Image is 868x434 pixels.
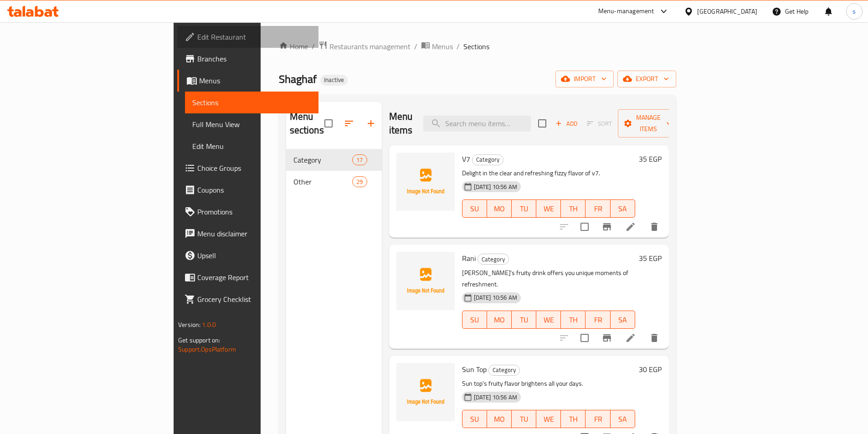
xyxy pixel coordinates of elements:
[185,92,318,113] a: Sections
[177,179,318,201] a: Coupons
[540,413,557,426] span: WE
[177,223,318,245] a: Menu disclaimer
[192,119,311,130] span: Full Menu View
[515,413,533,426] span: TU
[561,199,586,218] button: TH
[178,343,236,355] a: Support.OpsPlatform
[487,311,512,329] button: MO
[552,117,581,131] button: Add
[491,202,508,215] span: MO
[473,154,503,165] span: Category
[611,311,635,329] button: SA
[286,145,382,196] nav: Menu sections
[396,252,455,310] img: Rani
[540,202,557,215] span: WE
[293,154,353,165] span: Category
[565,313,582,327] span: TH
[197,31,311,42] span: Edit Restaurant
[360,112,382,134] button: Add section
[197,250,311,261] span: Upsell
[472,154,503,165] div: Category
[293,176,353,187] span: Other
[329,41,411,52] span: Restaurants management
[614,202,632,215] span: SA
[178,334,220,346] span: Get support on:
[462,311,487,329] button: SU
[596,327,618,349] button: Branch-specific-item
[462,378,635,389] p: Sun top's fruity flavor brightens all your days.
[625,332,636,343] a: Edit menu item
[643,216,665,238] button: delete
[586,311,610,329] button: FR
[611,410,635,428] button: SA
[512,311,536,329] button: TU
[470,293,521,302] span: [DATE] 10:56 AM
[421,41,453,52] a: Menus
[177,157,318,179] a: Choice Groups
[197,272,311,283] span: Coverage Report
[697,6,757,16] div: [GEOGRAPHIC_DATA]
[320,75,348,86] div: Inactive
[462,267,635,290] p: [PERSON_NAME]'s fruity drink offers you unique moments of refreshment.
[536,311,561,329] button: WE
[197,163,311,174] span: Choice Groups
[581,117,618,131] span: Select section first
[470,183,521,191] span: [DATE] 10:56 AM
[491,313,508,327] span: MO
[389,110,413,137] h2: Menu items
[462,363,487,376] span: Sun Top
[565,413,582,426] span: TH
[478,254,508,265] span: Category
[536,199,561,218] button: WE
[589,413,606,426] span: FR
[589,313,606,327] span: FR
[178,319,200,331] span: Version:
[487,199,512,218] button: MO
[423,116,531,132] input: search
[533,114,552,133] span: Select section
[352,176,367,187] div: items
[575,328,594,347] span: Select to update
[197,294,311,305] span: Grocery Checklist
[554,118,579,129] span: Add
[462,410,487,428] button: SU
[470,393,521,402] span: [DATE] 10:56 AM
[202,319,216,331] span: 1.0.0
[618,109,679,138] button: Manage items
[853,6,856,16] span: s
[625,73,669,85] span: export
[639,153,662,165] h6: 35 EGP
[617,71,676,87] button: export
[466,413,483,426] span: SU
[565,202,582,215] span: TH
[598,6,654,17] div: Menu-management
[462,168,635,179] p: Delight in the clear and refreshing fizzy flavor of v7.
[185,135,318,157] a: Edit Menu
[319,114,338,133] span: Select all sections
[286,149,382,171] div: Category17
[614,313,632,327] span: SA
[491,413,508,426] span: MO
[320,76,348,84] span: Inactive
[462,199,487,218] button: SU
[489,365,519,375] span: Category
[575,217,594,236] span: Select to update
[614,413,632,426] span: SA
[466,313,483,327] span: SU
[177,266,318,288] a: Coverage Report
[512,410,536,428] button: TU
[487,410,512,428] button: MO
[515,313,533,327] span: TU
[555,71,614,87] button: import
[177,288,318,310] a: Grocery Checklist
[318,41,411,52] a: Restaurants management
[286,171,382,193] div: Other29
[197,206,311,217] span: Promotions
[512,199,536,218] button: TU
[540,313,557,327] span: WE
[625,221,636,232] a: Edit menu item
[353,156,366,164] span: 17
[639,363,662,376] h6: 30 EGP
